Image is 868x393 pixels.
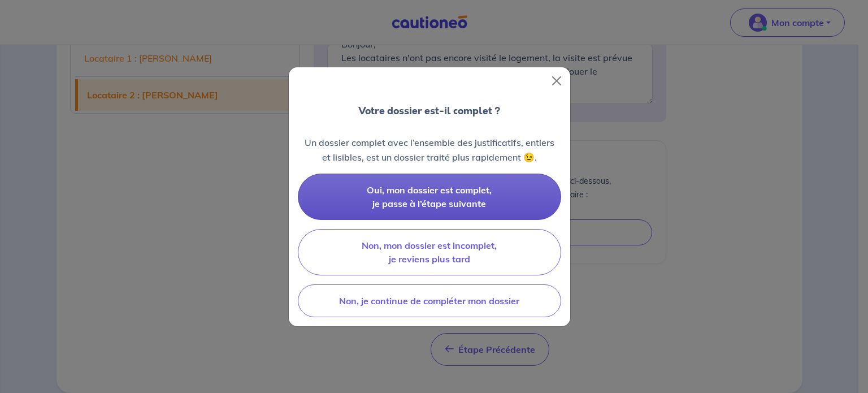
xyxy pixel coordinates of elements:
button: Non, mon dossier est incomplet, je reviens plus tard [298,229,561,275]
p: Un dossier complet avec l’ensemble des justificatifs, entiers et lisibles, est un dossier traité ... [298,135,561,165]
span: Oui, mon dossier est complet, je passe à l’étape suivante [367,184,492,209]
button: Close [548,72,566,90]
p: Votre dossier est-il complet ? [358,103,500,118]
span: Non, je continue de compléter mon dossier [339,295,519,306]
button: Oui, mon dossier est complet, je passe à l’étape suivante [298,174,561,220]
span: Non, mon dossier est incomplet, je reviens plus tard [362,240,497,265]
button: Non, je continue de compléter mon dossier [298,284,561,317]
